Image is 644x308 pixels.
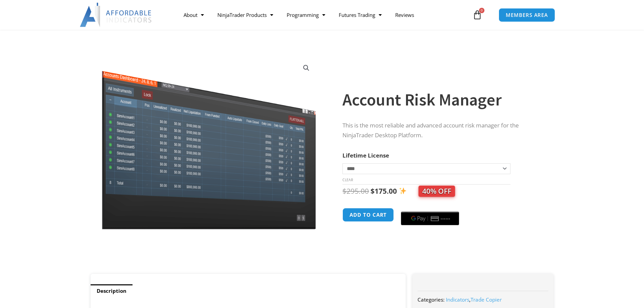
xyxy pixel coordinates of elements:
img: ✨ [399,187,406,194]
a: Trade Copier [471,296,502,303]
a: View full-screen image gallery [300,62,312,74]
span: , [446,296,502,303]
a: 0 [462,5,492,25]
nav: Menu [177,7,471,23]
img: Screenshot 2024-08-26 15462845454 [100,57,317,230]
button: Buy with GPay [401,212,459,225]
label: Lifetime License [342,151,389,159]
text: •••••• [441,216,451,221]
img: LogoAI | Affordable Indicators – NinjaTrader [80,3,152,27]
a: About [177,7,211,23]
span: MEMBERS AREA [506,13,548,18]
iframe: Secure payment input frame [400,207,460,208]
a: MEMBERS AREA [499,8,555,22]
span: 40% OFF [419,186,455,197]
span: Categories: [418,296,445,303]
a: Programming [280,7,332,23]
a: Clear options [342,177,353,182]
span: 0 [479,8,484,13]
button: Add to cart [342,208,394,222]
bdi: 175.00 [371,186,397,196]
span: $ [342,186,347,196]
bdi: 295.00 [342,186,369,196]
a: NinjaTrader Products [211,7,280,23]
h1: Account Risk Manager [342,88,540,112]
a: Futures Trading [332,7,388,23]
p: This is the most reliable and advanced account risk manager for the NinjaTrader Desktop Platform. [342,121,540,140]
span: $ [371,186,375,196]
a: Description [91,284,133,298]
a: Indicators [446,296,469,303]
a: Reviews [388,7,421,23]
